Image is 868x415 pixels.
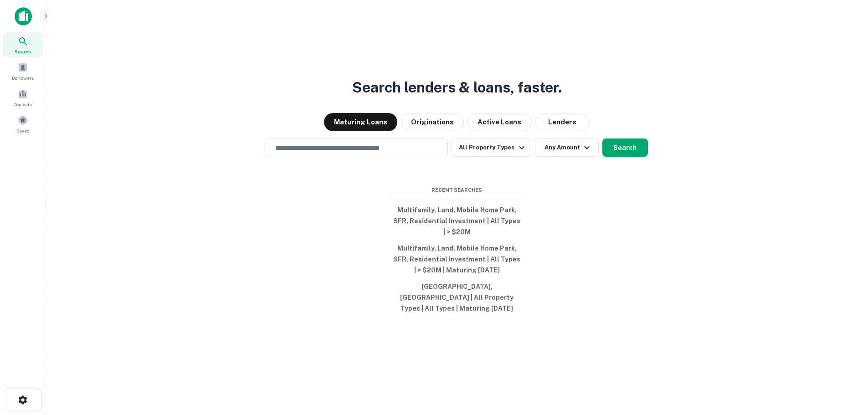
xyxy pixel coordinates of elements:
button: Maturing Loans [324,113,397,131]
span: Saved [16,127,30,134]
button: Active Loans [467,113,531,131]
span: Borrowers [12,74,34,82]
button: Search [602,138,648,157]
a: Search [3,32,43,57]
button: Multifamily, Land, Mobile Home Park, SFR, Residential Investment | All Types | > $20M | Maturing ... [389,240,525,278]
button: Any Amount [535,138,599,157]
a: Borrowers [3,59,43,83]
button: All Property Types [452,138,531,157]
button: Multifamily, Land, Mobile Home Park, SFR, Residential Investment | All Types | > $20M [389,202,525,240]
span: Recent Searches [389,186,525,194]
a: Contacts [3,85,43,110]
a: Saved [3,112,43,136]
button: [GEOGRAPHIC_DATA], [GEOGRAPHIC_DATA] | All Property Types | All Types | Maturing [DATE] [389,278,525,317]
h3: Search lenders & loans, faster. [352,77,562,98]
span: Contacts [14,101,32,108]
iframe: Chat Widget [822,342,868,386]
button: Lenders [535,113,590,131]
button: Originations [401,113,464,131]
span: Search [15,48,31,55]
img: capitalize-icon.png [15,7,32,26]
